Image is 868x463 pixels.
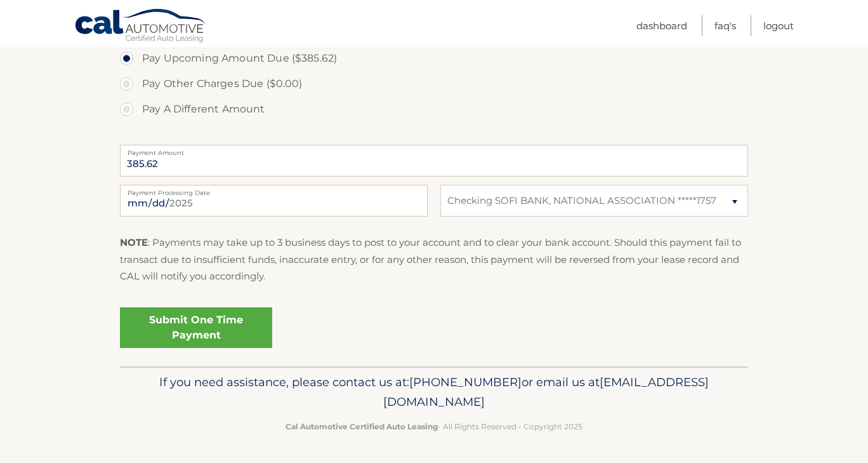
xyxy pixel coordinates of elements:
[120,234,748,285] p: : Payments may take up to 3 business days to post to your account and to clear your bank account....
[120,236,148,248] strong: NOTE
[74,8,207,45] a: Cal Automotive
[120,145,748,155] label: Payment Amount
[763,15,794,36] a: Logout
[120,307,272,348] a: Submit One Time Payment
[128,420,740,433] p: - All Rights Reserved - Copyright 2025
[120,97,748,122] label: Pay A Different Amount
[286,422,438,431] strong: Cal Automotive Certified Auto Leasing
[120,185,428,195] label: Payment Processing Date
[714,15,736,36] a: FAQ's
[120,46,748,71] label: Pay Upcoming Amount Due ($385.62)
[409,375,522,389] span: [PHONE_NUMBER]
[128,372,740,413] p: If you need assistance, please contact us at: or email us at
[120,185,428,217] input: Payment Date
[120,71,748,97] label: Pay Other Charges Due ($0.00)
[120,145,748,177] input: Payment Amount
[636,15,687,36] a: Dashboard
